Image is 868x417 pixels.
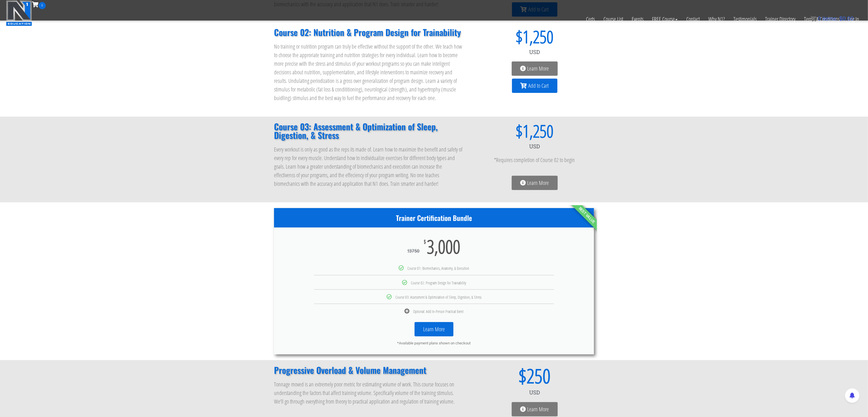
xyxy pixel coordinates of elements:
[408,248,409,254] span: $
[729,9,761,29] a: Testimonials
[274,380,464,406] p: Tonnage moved is an extremely poor metric for estimating volume of work. This course focuses on u...
[475,28,523,45] span: $
[523,28,553,45] span: 1,250
[811,16,816,21] img: icon11.png
[411,280,466,286] span: Course 02: Program Design for Trainability
[6,0,32,26] img: n1-education
[274,214,594,222] h3: Trainer Certification Bundle
[475,366,527,386] span: $
[682,9,704,29] a: Contact
[475,122,523,139] span: $
[512,402,558,416] a: Learn More
[408,248,420,254] div: 3750
[527,366,551,386] span: 250
[475,45,594,59] div: USD
[475,386,594,399] div: USD
[527,180,549,186] span: Learn More
[415,322,453,336] a: Learn More
[627,9,648,29] a: Events
[648,9,682,29] a: FREE Course
[839,15,843,22] span: $
[818,15,821,22] span: 0
[274,366,464,374] h2: Progressive Overload & Volume Management
[527,406,549,412] span: Learn More
[512,79,557,93] a: Add to Cart
[475,139,594,153] div: USD
[523,122,553,139] span: 1,250
[274,42,464,102] p: No training or nutrition program can truly be effective without the support of the other. We teac...
[512,176,558,190] a: Learn More
[512,61,558,76] a: Learn More
[395,294,481,300] span: Course 03: Assessment & Optimization of Sleep, Digestion, & Stress
[554,182,620,248] div: Best Value
[599,9,627,29] a: Course List
[413,309,464,314] span: Optional: Add In-Person Practical Event
[274,145,464,188] p: Every workout is only as good as the reps its made of. Learn how to maximize the benefit and safe...
[39,2,46,9] span: 0
[800,9,844,29] a: Terms & Conditions
[823,15,838,22] span: items:
[761,9,800,29] a: Trainer Directory
[274,28,464,37] h2: Course 02: Nutrition & Program Design for Trainability
[844,9,863,29] a: Log In
[427,239,461,254] span: 3,000
[839,15,854,22] bdi: 0.00
[408,266,469,271] span: Course 01: Biomechanics, Anatomy, & Execution
[811,15,854,22] a: 0 items: $0.00
[283,341,585,346] div: *Available payment plans shown on checkout
[424,239,426,245] span: $
[32,1,46,8] a: 0
[274,122,464,139] h2: Course 03: Assessment & Optimization of Sleep, Digestion, & Stress
[704,9,729,29] a: Why N1?
[529,83,549,89] span: Add to Cart
[582,9,599,29] a: Certs
[527,66,549,71] span: Learn More
[475,156,594,164] p: *Requires completion of Course 02 to begin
